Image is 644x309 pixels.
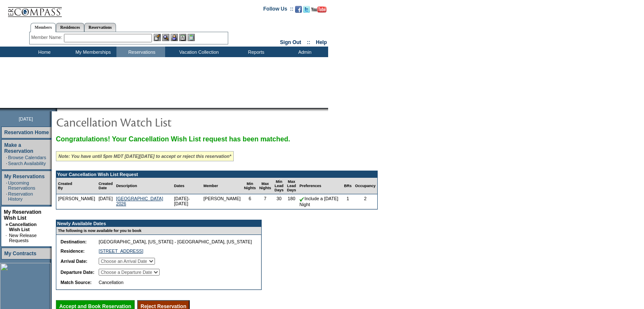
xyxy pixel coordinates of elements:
[188,34,195,41] img: b_calculator.gif
[303,6,310,13] img: Follow us on Twitter
[273,178,285,194] td: Min Lead Days
[56,227,256,235] td: The following is now available for you to book
[311,6,326,13] img: Subscribe to our YouTube Channel
[56,178,97,194] td: Created By
[56,220,256,227] td: Newly Available Dates
[114,178,172,194] td: Description
[298,194,342,209] td: Include a [DATE] Night
[99,248,143,254] a: [STREET_ADDRESS]
[68,47,116,57] td: My Memberships
[4,142,33,154] a: Make a Reservation
[56,23,84,32] a: Residences
[4,130,49,135] a: Reservation Home
[6,191,7,201] td: ·
[30,23,56,32] a: Members
[19,116,33,121] span: [DATE]
[6,155,7,160] td: ·
[202,178,243,194] td: Member
[172,178,202,194] td: Dates
[56,194,97,209] td: [PERSON_NAME]
[295,8,302,14] a: Become our fan on Facebook
[8,180,35,190] a: Upcoming Reservations
[295,6,302,13] img: Become our fan on Facebook
[56,171,377,178] td: Your Cancellation Wish List Request
[31,34,64,41] div: Member Name:
[257,178,273,194] td: Max Nights
[97,178,115,194] td: Created Date
[242,178,257,194] td: Min Nights
[242,194,257,209] td: 6
[171,34,178,41] img: Impersonate
[202,194,243,209] td: [PERSON_NAME]
[342,178,353,194] td: BRs
[6,233,8,243] td: ·
[61,259,87,264] b: Arrival Date:
[4,209,41,221] a: My Reservation Wish List
[61,239,87,244] b: Destination:
[97,278,254,287] td: Cancellation
[342,194,353,209] td: 1
[280,39,301,45] a: Sign Out
[162,34,169,41] img: View
[4,174,44,179] a: My Reservations
[307,39,310,45] span: ::
[316,39,327,45] a: Help
[8,161,46,166] a: Search Availability
[56,135,290,143] span: Congratulations! Your Cancellation Wish List request has been matched.
[299,197,304,202] img: chkSmaller.gif
[257,194,273,209] td: 7
[4,251,36,257] a: My Contracts
[8,191,33,201] a: Reservation History
[263,5,293,15] td: Follow Us ::
[97,237,254,246] td: [GEOGRAPHIC_DATA], [US_STATE] - [GEOGRAPHIC_DATA], [US_STATE]
[8,155,46,160] a: Browse Calendars
[179,34,186,41] img: Reservations
[84,23,116,32] a: Reservations
[298,178,342,194] td: Preferences
[279,47,328,57] td: Admin
[6,222,8,227] b: »
[116,47,165,57] td: Reservations
[61,270,94,275] b: Departure Date:
[61,248,85,254] b: Residence:
[303,8,310,14] a: Follow us on Twitter
[58,154,231,159] i: Note: You have until 5pm MDT [DATE][DATE] to accept or reject this reservation*
[6,161,7,166] td: ·
[97,194,115,209] td: [DATE]
[353,178,377,194] td: Occupancy
[165,47,231,57] td: Vacation Collection
[9,222,36,232] a: Cancellation Wish List
[54,108,57,111] img: promoShadowLeftCorner.gif
[57,108,58,111] img: blank.gif
[56,113,225,130] img: pgTtlCancellationNotification.gif
[353,194,377,209] td: 2
[285,194,298,209] td: 180
[273,194,285,209] td: 30
[285,178,298,194] td: Max Lead Days
[116,196,163,206] a: [GEOGRAPHIC_DATA] 2026
[19,47,68,57] td: Home
[154,34,161,41] img: b_edit.gif
[172,194,202,209] td: [DATE]- [DATE]
[311,8,326,14] a: Subscribe to our YouTube Channel
[6,180,7,190] td: ·
[231,47,279,57] td: Reports
[9,233,36,243] a: New Release Requests
[61,280,91,285] b: Match Source:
